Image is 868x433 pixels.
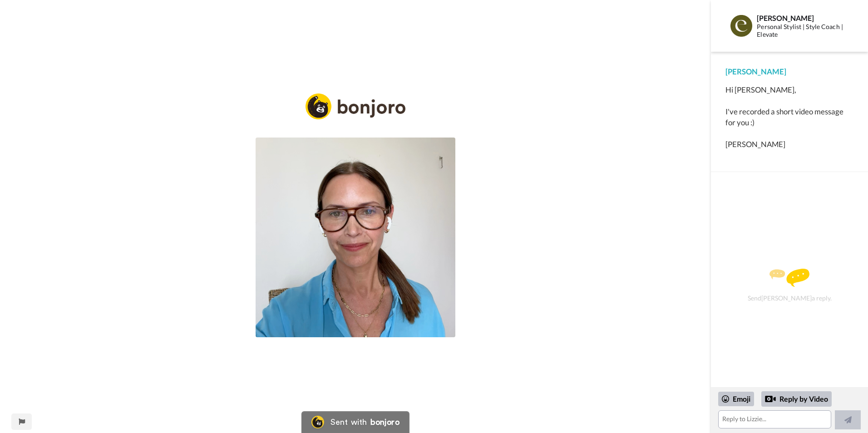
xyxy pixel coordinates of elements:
[769,269,809,287] img: message.svg
[765,394,776,404] div: Reply by Video
[725,84,853,150] div: Hi [PERSON_NAME], I've recorded a short video message for you :) [PERSON_NAME]
[757,23,853,39] div: Personal Stylist | Style Coach | Elevate
[718,392,754,406] div: Emoji
[757,14,853,22] div: [PERSON_NAME]
[730,15,752,37] img: Profile Image
[330,418,367,426] div: Sent with
[725,66,853,77] div: [PERSON_NAME]
[761,391,832,407] div: Reply by Video
[723,188,856,383] div: Send [PERSON_NAME] a reply.
[311,416,324,428] img: Bonjoro Logo
[301,411,409,433] a: Bonjoro LogoSent withbonjoro
[370,418,399,426] div: bonjoro
[306,93,405,119] img: logo_full.png
[256,138,455,337] img: 8d3c27db-333c-42ab-9065-e48fe031c795-thumb.jpg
